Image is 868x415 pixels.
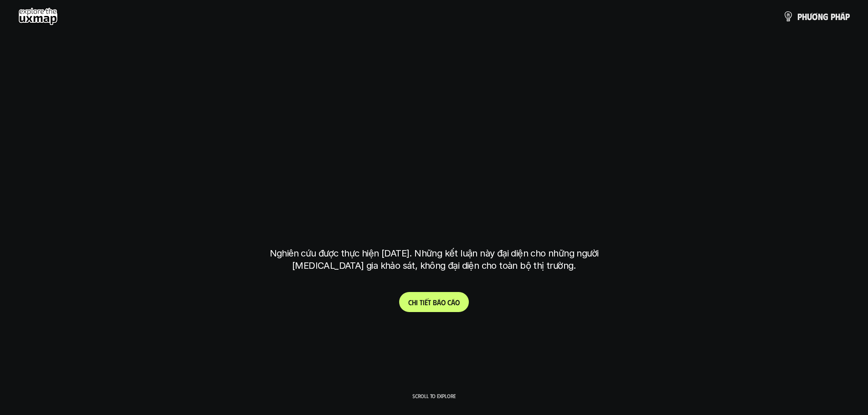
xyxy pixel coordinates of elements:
span: á [451,298,455,307]
span: á [840,11,845,21]
span: o [441,298,446,307]
h1: tại [GEOGRAPHIC_DATA] [272,200,596,238]
span: t [420,298,423,307]
span: h [835,11,840,21]
a: Chitiếtbáocáo [399,292,469,312]
span: c [447,298,451,307]
span: á [437,298,441,307]
span: p [831,11,835,21]
span: p [845,11,850,21]
h1: phạm vi công việc của [268,128,601,166]
span: n [818,11,823,21]
span: ư [807,11,812,21]
span: i [416,298,418,307]
span: h [802,11,807,21]
span: C [408,298,412,307]
a: phươngpháp [783,7,850,26]
span: ơ [812,11,818,21]
span: b [433,298,437,307]
span: o [455,298,460,307]
p: Nghiên cứu được thực hiện [DATE]. Những kết luận này đại diện cho những người [MEDICAL_DATA] gia ... [263,247,605,272]
p: Scroll to explore [412,393,456,399]
span: h [412,298,416,307]
span: p [797,11,802,21]
span: t [428,298,431,307]
span: ế [425,298,428,307]
span: g [823,11,828,21]
span: i [423,298,425,307]
h6: Kết quả nghiên cứu [403,106,472,116]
